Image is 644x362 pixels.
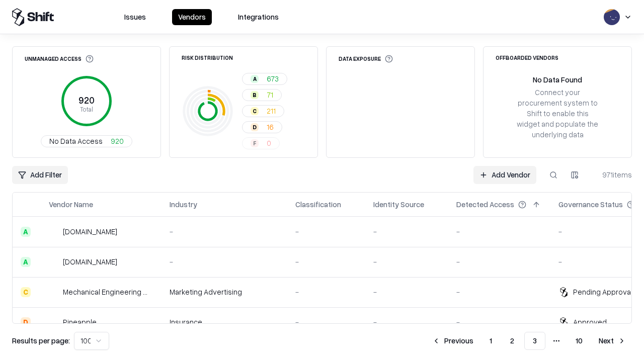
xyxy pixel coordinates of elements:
tspan: 920 [78,95,95,106]
div: C [251,107,259,115]
button: Next [593,332,632,350]
div: Approved [573,317,607,327]
div: Detected Access [456,199,514,210]
div: - [295,317,357,327]
button: Integrations [232,9,285,25]
img: madisonlogic.com [49,257,59,267]
div: Connect your procurement system to Shift to enable this widget and populate the underlying data [516,87,599,140]
span: 71 [267,89,273,100]
button: 1 [481,332,500,350]
img: Pineapple [49,317,59,327]
div: D [21,317,31,327]
div: - [373,226,440,237]
p: Results per page: [12,335,70,346]
div: [DOMAIN_NAME] [63,226,117,237]
div: - [456,226,542,237]
div: Mechanical Engineering World [63,287,153,297]
div: - [456,287,542,297]
div: - [373,256,440,267]
div: Marketing Advertising [170,287,279,297]
div: A [251,75,259,83]
a: Add Vendor [473,166,536,184]
div: A [21,227,31,237]
div: - [170,256,279,267]
button: Vendors [172,9,212,25]
div: Governance Status [558,199,623,210]
div: - [295,287,357,297]
div: Unmanaged Access [25,55,94,63]
div: 971 items [592,169,632,180]
div: Pineapple [63,317,97,327]
span: 673 [267,73,279,84]
div: B [251,91,259,99]
div: Vendor Name [49,199,93,210]
div: Data Exposure [339,55,393,63]
button: 2 [502,332,522,350]
div: Insurance [170,317,279,327]
div: No Data Found [533,74,582,85]
button: D16 [242,121,282,133]
button: A673 [242,73,287,85]
span: No Data Access [49,136,103,146]
div: - [170,226,279,237]
div: Identity Source [373,199,424,210]
button: Add Filter [12,166,68,184]
div: A [21,257,31,267]
button: C211 [242,105,284,117]
button: B71 [242,89,282,101]
div: C [21,287,31,297]
div: - [373,287,440,297]
span: 920 [111,136,124,146]
span: 16 [267,122,274,132]
div: Pending Approval [573,287,632,297]
img: automat-it.com [49,227,59,237]
nav: pagination [426,332,632,350]
button: 10 [568,332,591,350]
div: - [456,317,542,327]
div: - [295,226,357,237]
div: Risk Distribution [182,55,233,60]
tspan: Total [80,105,93,113]
div: - [295,256,357,267]
button: Issues [118,9,152,25]
div: Industry [170,199,197,210]
div: [DOMAIN_NAME] [63,256,117,267]
div: D [251,123,259,131]
div: - [456,256,542,267]
div: Offboarded Vendors [496,55,558,60]
button: 3 [524,332,545,350]
span: 211 [267,106,276,116]
button: No Data Access920 [41,135,132,147]
button: Previous [426,332,479,350]
div: Classification [295,199,341,210]
img: Mechanical Engineering World [49,287,59,297]
div: - [373,317,440,327]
